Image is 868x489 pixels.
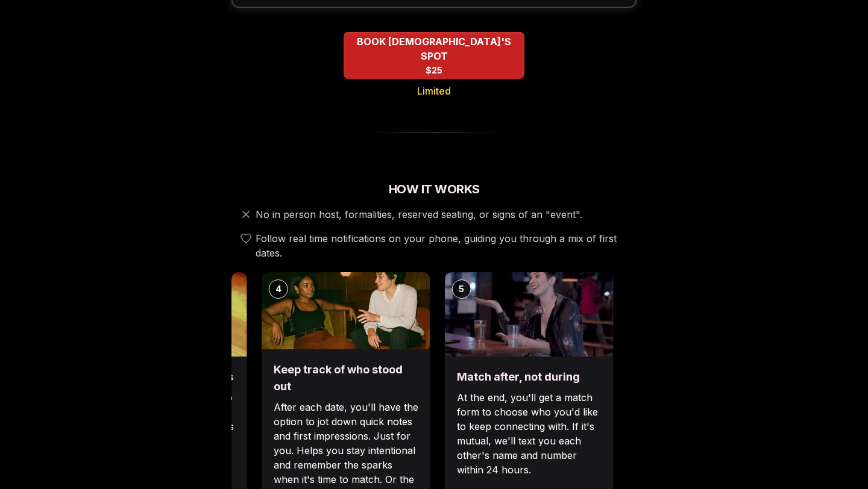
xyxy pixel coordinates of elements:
h3: Match after, not during [457,369,602,385]
span: $25 [426,64,442,76]
div: 4 [269,279,288,299]
span: BOOK [DEMOGRAPHIC_DATA]'S SPOT [344,34,524,63]
img: Break the ice with prompts [78,272,247,357]
h3: Break the ice with prompts [90,369,235,385]
h3: Keep track of who stood out [274,361,418,395]
p: Each date will have new convo prompts on screen to help break the ice. Cycle through as many as y... [90,390,235,477]
button: BOOK QUEER WOMEN'S SPOT - Limited [344,32,524,79]
h2: How It Works [231,181,637,198]
div: 5 [452,279,471,299]
p: At the end, you'll get a match form to choose who you'd like to keep connecting with. If it's mut... [457,390,602,477]
span: Follow real time notifications on your phone, guiding you through a mix of first dates. [256,231,632,260]
span: Limited [417,84,451,98]
img: Match after, not during [445,272,614,357]
img: Keep track of who stood out [262,272,430,349]
span: No in person host, formalities, reserved seating, or signs of an "event". [256,207,582,222]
